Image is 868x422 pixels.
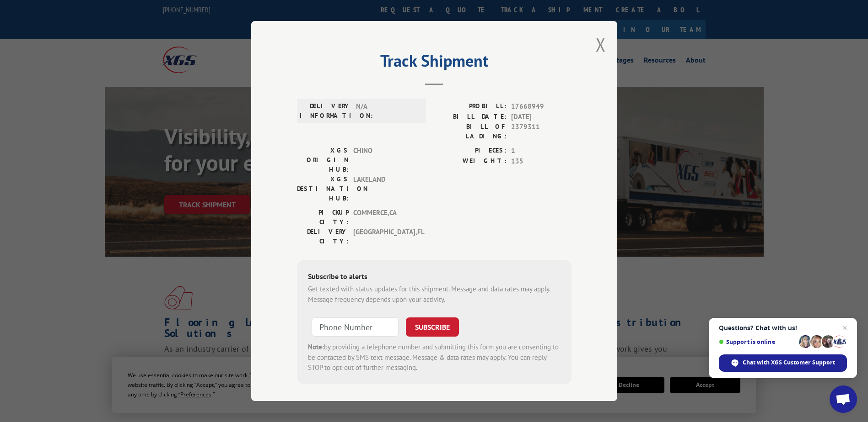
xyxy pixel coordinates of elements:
strong: Note: [308,343,324,351]
div: by providing a telephone number and submitting this form you are consenting to be contacted by SM... [308,342,561,373]
div: Open chat [830,385,857,413]
label: BILL OF LADING: [434,122,507,141]
span: Close chat [839,322,850,333]
span: Questions? Chat with us! [719,324,847,332]
span: N/A [356,101,418,121]
div: Get texted with status updates for this shipment. Message and data rates may apply. Message frequ... [308,284,561,305]
label: PIECES: [434,146,507,156]
span: [DATE] [511,112,571,122]
label: XGS DESTINATION HUB: [297,174,349,203]
div: Chat with XGS Customer Support [719,354,847,372]
input: Phone Number [312,317,399,337]
label: BILL DATE: [434,112,507,122]
span: Chat with XGS Customer Support [743,359,835,367]
span: 135 [511,156,571,167]
span: Support is online [719,338,796,345]
span: [GEOGRAPHIC_DATA] , FL [353,227,415,246]
label: DELIVERY CITY: [297,227,349,246]
div: Subscribe to alerts [308,271,561,284]
span: CHINO [353,146,415,174]
label: XGS ORIGIN HUB: [297,146,349,174]
label: PROBILL: [434,101,507,112]
button: Close modal [596,32,606,57]
label: WEIGHT: [434,156,507,167]
span: LAKELAND [353,174,415,203]
span: COMMERCE , CA [353,208,415,227]
span: 17668949 [511,101,571,112]
span: 1 [511,146,571,156]
h2: Track Shipment [297,54,571,72]
span: 2379311 [511,122,571,141]
label: DELIVERY INFORMATION: [300,101,351,121]
label: PICKUP CITY: [297,208,349,227]
button: SUBSCRIBE [406,317,459,337]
